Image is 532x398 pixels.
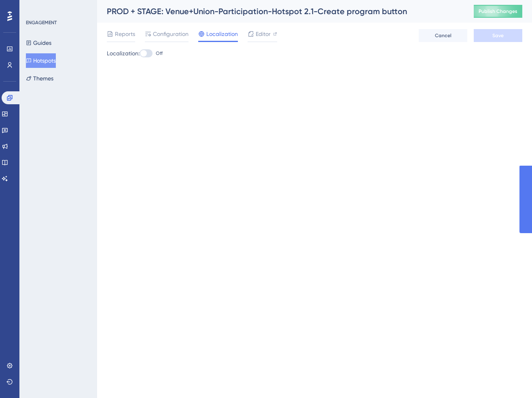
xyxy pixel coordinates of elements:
[26,19,57,26] div: ENGAGEMENT
[492,32,504,39] span: Save
[115,29,135,39] span: Reports
[419,29,467,42] button: Cancel
[474,5,522,18] button: Publish Changes
[474,29,522,42] button: Save
[156,50,163,57] span: Off
[26,71,53,86] button: Themes
[26,36,51,50] button: Guides
[206,29,238,39] span: Localization
[479,8,517,15] span: Publish Changes
[107,48,522,58] div: Localization:
[153,29,189,39] span: Configuration
[107,6,454,17] div: PROD + STAGE: Venue+Union-Participation-Hotspot 2.1-Create program button
[498,366,522,390] iframe: UserGuiding AI Assistant Launcher
[256,29,271,39] span: Editor
[435,32,451,39] span: Cancel
[26,53,56,68] button: Hotspots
